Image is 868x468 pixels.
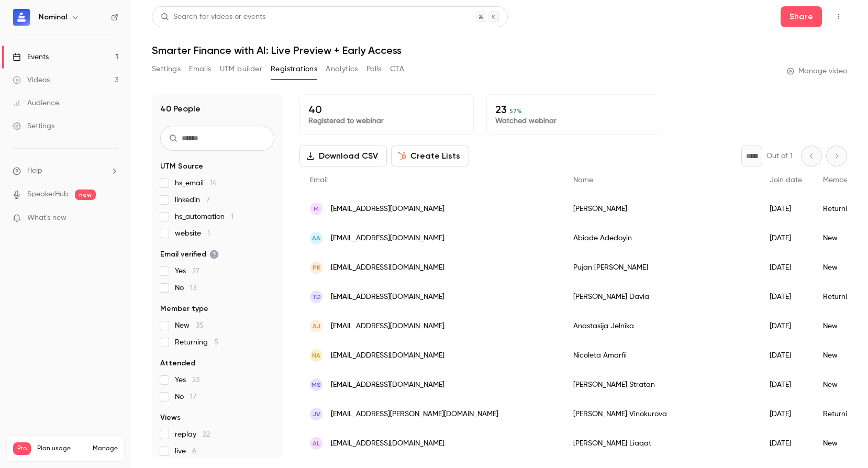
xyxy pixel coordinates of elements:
[313,409,320,419] span: JV
[563,253,759,282] div: Pujan [PERSON_NAME]
[563,224,759,253] div: Abiade Adedoyin
[759,370,813,399] div: [DATE]
[160,304,208,314] span: Member type
[311,380,321,389] span: MS
[313,263,320,272] span: PK
[214,339,218,346] span: 5
[759,282,813,311] div: [DATE]
[175,320,204,331] span: New
[563,399,759,429] div: [PERSON_NAME] Vinokurova
[160,413,181,423] span: Views
[203,431,210,438] span: 22
[313,439,320,448] span: AL
[37,444,86,453] span: Plan usage
[13,52,49,62] div: Events
[563,429,759,458] div: [PERSON_NAME] Liaqat
[160,358,195,369] span: Attended
[366,61,382,77] button: Polls
[787,66,847,76] a: Manage video
[759,399,813,429] div: [DATE]
[175,283,196,293] span: No
[759,253,813,282] div: [DATE]
[192,448,196,455] span: 6
[509,107,522,115] span: 57 %
[823,176,868,184] span: Member type
[160,103,201,115] h1: 40 People
[175,429,210,440] span: replay
[391,146,469,166] button: Create Lists
[175,266,199,276] span: Yes
[27,189,69,200] a: SpeakerHub
[331,438,444,449] span: [EMAIL_ADDRESS][DOMAIN_NAME]
[175,195,210,205] span: linkedin
[563,311,759,341] div: Anastasija Jelnika
[13,75,50,85] div: Videos
[39,12,67,23] h6: Nominal
[331,321,444,332] span: [EMAIL_ADDRESS][DOMAIN_NAME]
[563,282,759,311] div: [PERSON_NAME] Davia
[766,151,793,161] p: Out of 1
[175,211,233,222] span: hs_automation
[331,380,444,391] span: [EMAIL_ADDRESS][DOMAIN_NAME]
[759,194,813,224] div: [DATE]
[175,375,199,385] span: Yes
[190,393,196,400] span: 17
[75,190,96,200] span: new
[310,176,328,184] span: Email
[495,103,652,116] p: 23
[196,322,204,329] span: 35
[206,196,210,204] span: 7
[207,230,210,237] span: 1
[759,341,813,370] div: [DATE]
[192,268,199,275] span: 27
[563,370,759,399] div: [PERSON_NAME] Stratan
[175,178,217,188] span: hs_email
[160,249,219,260] span: Email verified
[331,409,498,420] span: [EMAIL_ADDRESS][PERSON_NAME][DOMAIN_NAME]
[271,61,317,77] button: Registrations
[781,6,822,27] button: Share
[308,116,465,126] p: Registered to webinar
[13,165,118,176] li: help-dropdown-opener
[313,321,320,331] span: AJ
[13,442,31,455] span: Pro
[563,341,759,370] div: Nicoleta Amarfii
[210,180,217,187] span: 14
[175,446,196,456] span: live
[160,161,203,172] span: UTM Source
[190,284,196,292] span: 13
[326,61,358,77] button: Analytics
[573,176,593,184] span: Name
[27,213,66,224] span: What's new
[759,311,813,341] div: [DATE]
[312,351,320,360] span: NA
[312,233,320,243] span: AA
[189,61,211,77] button: Emails
[152,44,847,57] h1: Smarter Finance with AI: Live Preview + Early Access
[27,165,42,176] span: Help
[175,228,210,239] span: website
[106,214,118,223] iframe: Noticeable Trigger
[314,204,319,214] span: M
[299,146,387,166] button: Download CSV
[331,350,444,361] span: [EMAIL_ADDRESS][DOMAIN_NAME]
[759,429,813,458] div: [DATE]
[563,194,759,224] div: [PERSON_NAME]
[93,444,118,453] a: Manage
[390,61,404,77] button: CTA
[331,233,444,244] span: [EMAIL_ADDRESS][DOMAIN_NAME]
[175,392,196,402] span: No
[192,376,199,384] span: 23
[161,12,265,23] div: Search for videos or events
[13,9,30,26] img: Nominal
[331,262,444,273] span: [EMAIL_ADDRESS][DOMAIN_NAME]
[220,61,262,77] button: UTM builder
[13,121,54,131] div: Settings
[331,292,444,303] span: [EMAIL_ADDRESS][DOMAIN_NAME]
[331,204,444,215] span: [EMAIL_ADDRESS][DOMAIN_NAME]
[770,176,802,184] span: Join date
[312,292,321,302] span: TD
[308,103,465,116] p: 40
[759,224,813,253] div: [DATE]
[495,116,652,126] p: Watched webinar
